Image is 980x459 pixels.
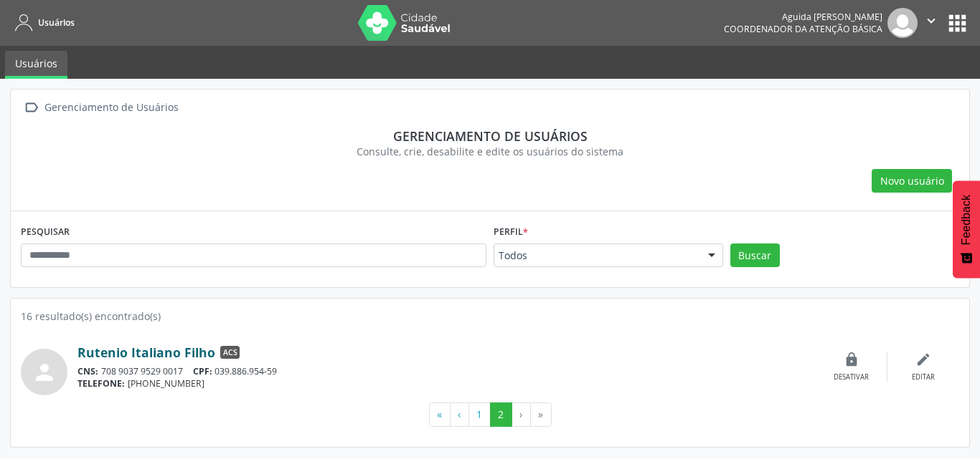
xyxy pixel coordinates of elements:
button: Novo usuário [872,169,952,193]
span: TELEFONE: [77,377,125,390]
button: apps [945,11,970,36]
span: CNS: [77,365,98,377]
div: Desativar [834,372,869,382]
button: Go to page 1 [468,402,491,427]
span: Feedback [960,195,973,245]
i:  [21,97,42,118]
button: Go to first page [429,402,451,427]
span: ACS [220,346,240,359]
ul: Pagination [21,402,959,427]
span: CPF: [193,365,212,377]
a: Rutenio Italiano Filho [77,344,215,360]
i: lock [844,352,859,367]
div: Aguida [PERSON_NAME] [724,11,882,23]
div: Gerenciamento de Usuários [42,97,181,118]
div: [PHONE_NUMBER] [77,377,816,390]
span: Usuários [38,16,75,29]
a: Usuários [5,51,67,79]
span: Novo usuário [880,173,944,188]
button: Buscar [730,243,780,268]
span: Coordenador da Atenção Básica [724,23,882,35]
label: Perfil [494,221,528,243]
label: PESQUISAR [21,221,70,243]
button: Go to previous page [450,402,469,427]
span: Todos [499,248,694,263]
button: Go to page 2 [490,402,512,427]
div: 708 9037 9529 0017 039.886.954-59 [77,365,816,377]
div: Editar [912,372,935,382]
i: person [32,359,57,385]
img: img [887,8,918,38]
div: Gerenciamento de usuários [31,128,949,144]
a:  Gerenciamento de Usuários [21,97,181,118]
i: edit [915,352,931,367]
div: Consulte, crie, desabilite e edite os usuários do sistema [31,144,949,159]
button:  [918,8,945,38]
div: 16 resultado(s) encontrado(s) [21,309,959,324]
i:  [923,13,939,29]
button: Feedback - Mostrar pesquisa [953,180,980,278]
a: Usuários [10,11,75,34]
